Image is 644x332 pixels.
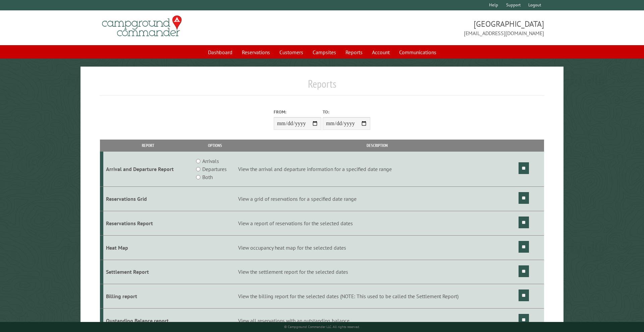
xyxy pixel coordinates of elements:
[237,211,517,235] td: View a report of reservations for the selected dates
[237,140,517,151] th: Description
[237,235,517,260] td: View occupancy heat map for the selected dates
[103,284,194,309] td: Billing report
[202,173,213,181] label: Both
[275,46,307,59] a: Customers
[238,46,274,59] a: Reservations
[193,140,237,151] th: Options
[309,46,340,59] a: Campsites
[103,187,194,211] td: Reservations Grid
[202,165,227,173] label: Departures
[204,46,236,59] a: Dashboard
[237,260,517,284] td: View the settlement report for the selected dates
[323,109,370,115] label: To:
[103,260,194,284] td: Settlement Report
[103,211,194,235] td: Reservations Report
[284,325,360,329] small: © Campground Commander LLC. All rights reserved.
[103,235,194,260] td: Heat Map
[100,13,184,39] img: Campground Commander
[237,152,517,187] td: View the arrival and departure information for a specified date range
[237,187,517,211] td: View a grid of reservations for a specified date range
[237,284,517,309] td: View the billing report for the selected dates (NOTE: This used to be called the Settlement Report)
[100,77,544,96] h1: Reports
[368,46,394,59] a: Account
[341,46,367,59] a: Reports
[274,109,321,115] label: From:
[395,46,440,59] a: Communications
[103,152,194,187] td: Arrival and Departure Report
[322,18,544,37] span: [GEOGRAPHIC_DATA] [EMAIL_ADDRESS][DOMAIN_NAME]
[202,157,219,165] label: Arrivals
[103,140,194,151] th: Report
